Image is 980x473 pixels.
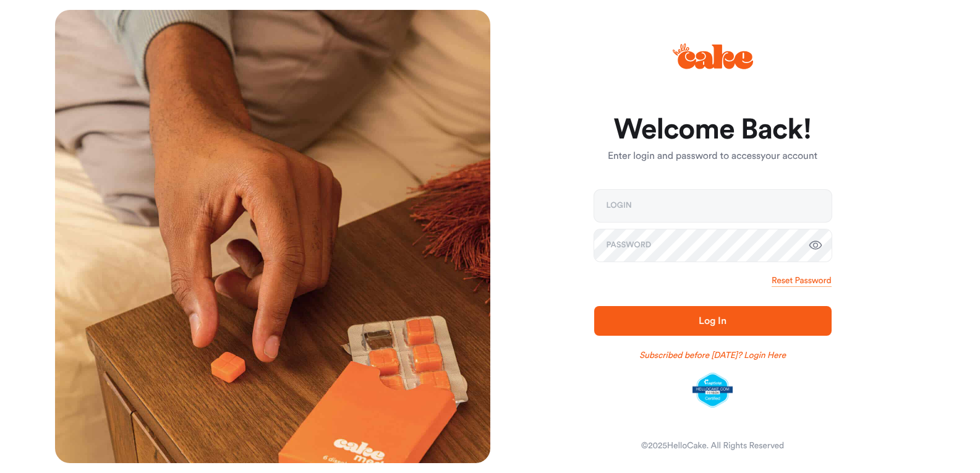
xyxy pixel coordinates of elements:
[641,440,784,452] div: © 2025 HelloCake. All Rights Reserved
[594,149,832,164] p: Enter login and password to access your account
[772,275,831,287] a: Reset Password
[692,373,733,407] img: legit-script-certified.png
[594,306,832,336] button: Log In
[699,316,726,326] span: Log In
[639,349,786,362] a: Subscribed before [DATE]? Login Here
[594,115,832,145] h1: Welcome Back!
